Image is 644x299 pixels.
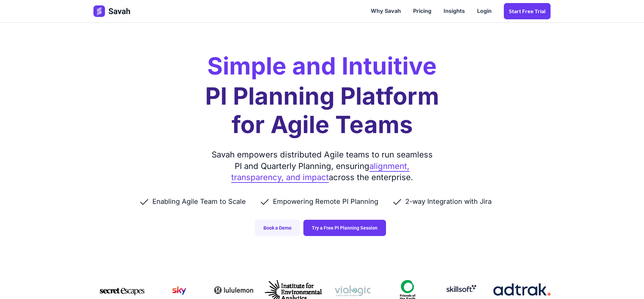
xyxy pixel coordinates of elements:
[365,1,407,22] a: Why Savah
[437,1,471,22] a: Insights
[259,197,392,206] li: Empowering Remote PI Planning
[392,197,505,206] li: 2-way Integration with Jira
[407,1,437,22] a: Pricing
[209,149,435,183] div: Savah empowers distributed Agile teams to run seamless PI and Quarterly Planning, ensuring across...
[303,220,386,236] a: Try a Free PI Planning Session
[255,220,300,236] a: Book a Demo
[471,1,498,22] a: Login
[205,82,439,139] h1: PI Planning Platform for Agile Teams
[504,3,551,19] a: Start Free trial
[139,197,259,206] li: Enabling Agile Team to Scale
[207,54,437,78] h2: Simple and Intuitive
